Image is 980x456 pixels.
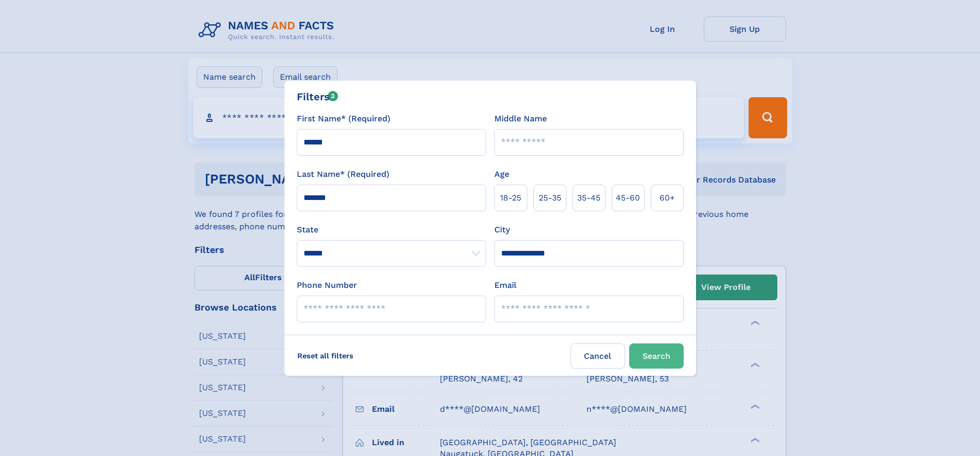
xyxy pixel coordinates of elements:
[494,113,547,125] label: Middle Name
[494,279,516,291] label: Email
[500,192,521,204] span: 18‑25
[629,343,684,369] button: Search
[297,279,357,291] label: Phone Number
[297,89,338,104] div: Filters
[297,224,486,236] label: State
[577,192,600,204] span: 35‑45
[494,224,510,236] label: City
[571,343,625,369] label: Cancel
[660,192,675,204] span: 60+
[291,343,360,368] label: Reset all filters
[297,168,389,180] label: Last Name* (Required)
[494,168,509,180] label: Age
[539,192,561,204] span: 25‑35
[297,113,390,125] label: First Name* (Required)
[616,192,640,204] span: 45‑60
